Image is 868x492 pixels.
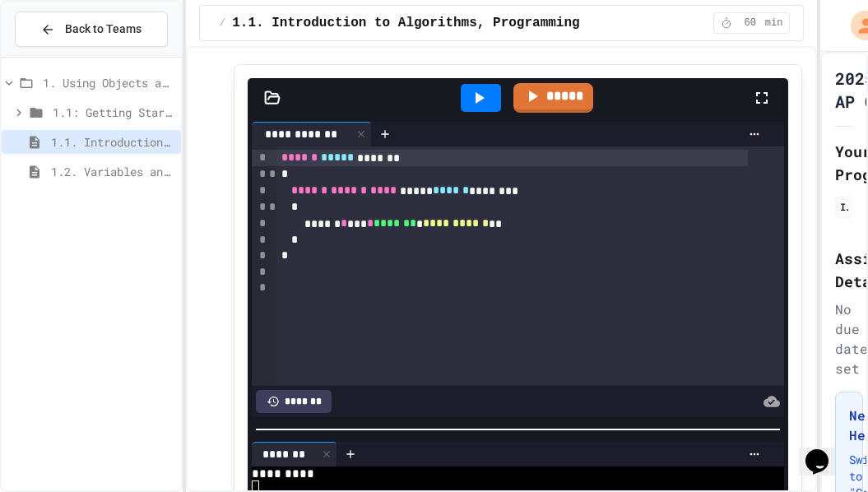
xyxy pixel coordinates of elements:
[840,199,848,214] div: Ihnaya Mason2
[15,12,168,47] button: Back to Teams
[65,21,142,38] span: Back to Teams
[51,163,174,180] span: 1.2. Variables and Data Types
[51,133,174,151] span: 1.1. Introduction to Algorithms, Programming, and Compilers
[232,13,699,33] span: 1.1. Introduction to Algorithms, Programming, and Compilers
[799,426,852,476] iframe: chat widget
[737,16,764,30] span: 60
[835,140,853,186] h2: Your Progress
[43,74,174,91] span: 1. Using Objects and Methods
[835,247,853,293] h2: Assignment Details
[220,16,225,30] span: /
[835,299,853,378] div: No due date set
[53,104,174,121] span: 1.1: Getting Started
[765,16,783,30] span: min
